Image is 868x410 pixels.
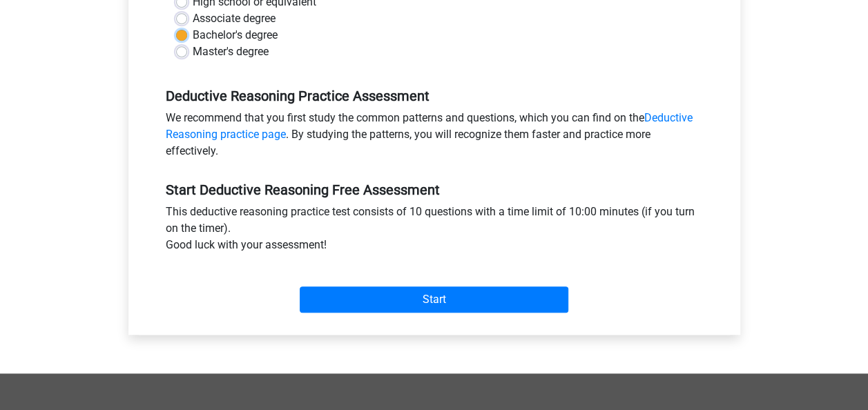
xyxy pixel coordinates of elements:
[166,88,703,104] h5: Deductive Reasoning Practice Assessment
[193,43,269,60] label: Master's degree
[193,10,276,27] label: Associate degree
[300,286,568,313] input: Start
[155,204,713,259] div: This deductive reasoning practice test consists of 10 questions with a time limit of 10:00 minute...
[193,27,278,43] label: Bachelor's degree
[155,110,713,165] div: We recommend that you first study the common patterns and questions, which you can find on the . ...
[166,182,703,198] h5: Start Deductive Reasoning Free Assessment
